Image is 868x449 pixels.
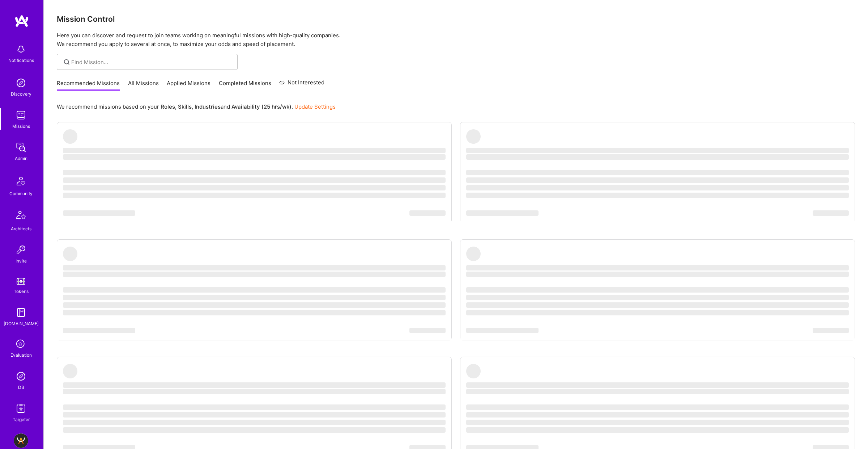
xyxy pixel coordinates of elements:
[15,155,27,162] div: Admin
[14,369,28,383] img: Admin Search
[14,243,28,257] img: Invite
[14,305,28,320] img: guide book
[10,351,32,359] div: Evaluation
[12,122,30,130] div: Missions
[14,401,28,416] img: Skill Targeter
[12,172,30,190] img: Community
[13,416,30,423] div: Targeter
[167,79,210,91] a: Applied Missions
[11,225,31,232] div: Architects
[18,383,24,391] div: DB
[14,76,28,90] img: discovery
[14,108,28,122] img: teamwork
[195,103,221,110] b: Industries
[57,79,120,91] a: Recommended Missions
[63,58,71,66] i: icon SearchGrey
[57,103,336,110] p: We recommend missions based on your , , and .
[178,103,192,110] b: Skills
[161,103,175,110] b: Roles
[14,433,28,448] img: BuildTeam
[12,433,30,448] a: BuildTeam
[16,257,27,265] div: Invite
[219,79,271,91] a: Completed Missions
[71,58,232,66] input: Find Mission...
[4,320,39,327] div: [DOMAIN_NAME]
[128,79,159,91] a: All Missions
[57,14,855,24] h3: Mission Control
[231,103,292,110] b: Availability (25 hrs/wk)
[14,42,28,56] img: bell
[11,90,31,98] div: Discovery
[294,103,336,110] a: Update Settings
[14,14,29,28] img: logo
[9,190,33,197] div: Community
[12,207,30,225] img: Architects
[8,56,34,64] div: Notifications
[57,31,855,49] p: Here you can discover and request to join teams working on meaningful missions with high-quality ...
[14,337,28,351] i: icon SelectionTeam
[17,278,25,285] img: tokens
[14,288,29,295] div: Tokens
[14,140,28,155] img: admin teamwork
[279,78,324,91] a: Not Interested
